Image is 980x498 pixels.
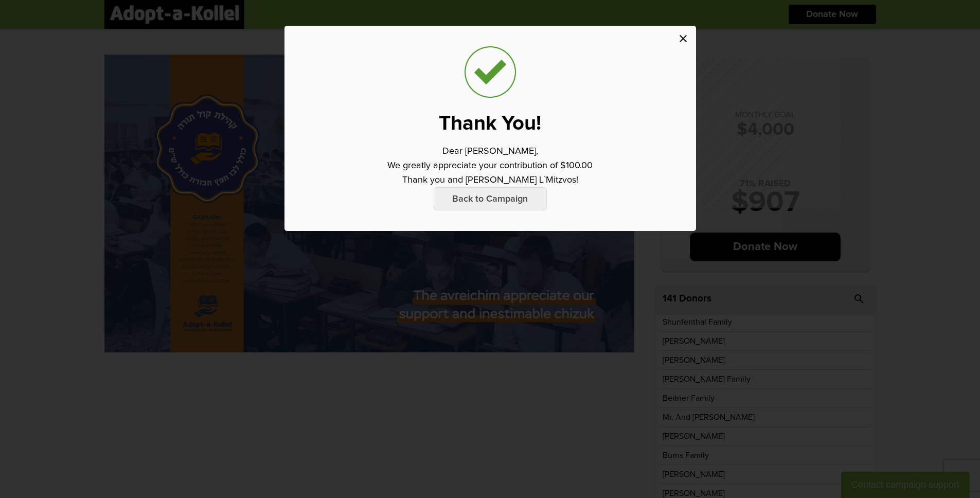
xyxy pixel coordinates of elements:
i: close [677,32,689,45]
p: We greatly appreciate your contribution of $100.00 [387,158,593,173]
p: Thank you and [PERSON_NAME] L`Mitzvos! [402,173,578,187]
img: check_trans_bg.png [465,46,516,98]
p: Dear [PERSON_NAME], [442,144,538,158]
p: Thank You! [439,113,541,134]
p: Back to Campaign [434,187,547,210]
